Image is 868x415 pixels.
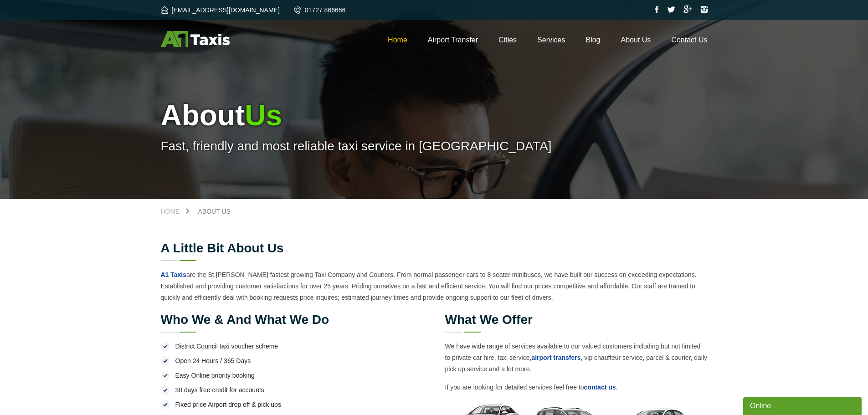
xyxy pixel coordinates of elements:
a: contact us [584,384,616,391]
img: Google Plus [683,5,692,13]
a: Services [537,36,565,44]
li: Fixed price Airport drop off & pick ups [161,399,423,410]
span: Us [245,99,282,132]
li: Open 24 Hours / 365 Days [161,355,423,366]
h2: A little bit about us [161,242,708,255]
p: Fast, friendly and most reliable taxi service in [GEOGRAPHIC_DATA] [161,139,708,154]
a: About Us [621,36,651,44]
img: Instagram [700,6,708,13]
p: If you are looking for detailed services feel free to . [445,382,708,393]
p: are the St.[PERSON_NAME] fastest growing Taxi Company and Couriers. From normal passenger cars to... [161,269,708,303]
a: A1 Taxis [161,271,187,278]
img: Twitter [667,6,675,13]
a: Contact Us [671,36,707,44]
a: airport transfers [531,354,580,361]
img: A1 Taxis St Albans LTD [161,31,230,47]
a: Home [161,208,189,215]
a: Cities [498,36,517,44]
h2: What we offer [445,313,708,326]
img: Facebook [655,6,659,13]
li: Easy Online priority booking [161,370,423,381]
a: 01727 866666 [294,6,346,14]
iframe: chat widget [743,395,863,415]
a: About Us [189,208,240,215]
a: Blog [586,36,600,44]
a: Airport Transfer [428,36,478,44]
a: [EMAIL_ADDRESS][DOMAIN_NAME] [161,6,280,14]
a: Home [388,36,407,44]
h2: Who we & and what we do [161,313,423,326]
li: 30 days free credit for accounts [161,384,423,395]
p: We have wide range of services available to our valued customers including but not limited to pri... [445,341,708,375]
li: District Council taxi voucher scheme [161,341,423,352]
h1: About [161,98,708,132]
